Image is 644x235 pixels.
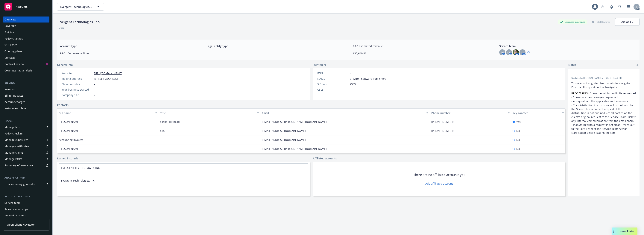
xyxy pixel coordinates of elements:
[3,150,49,156] a: Manage claims
[511,108,565,117] button: Key contact
[516,129,520,133] span: No
[16,5,28,8] span: Accounts
[571,72,627,76] span: -
[619,127,623,131] em: first
[431,111,505,115] div: Phone number
[3,200,49,206] a: Service team
[94,77,118,81] span: [STREET_ADDRESS]
[568,69,640,138] div: -Updatedby [PERSON_NAME] on [DATE] 12:56 PMThis account migrated from ecerts to Navigator. Proces...
[4,99,25,105] div: Account charges
[568,63,576,67] span: Notes
[507,50,511,54] span: DK
[317,77,348,81] div: NAICS
[94,71,122,75] a: [URL][DOMAIN_NAME]
[262,111,424,115] div: Email
[4,213,26,219] div: Related accounts
[4,200,21,206] div: Service team
[3,176,49,180] div: Analytics hub
[7,223,35,227] span: Open Client Navigator
[413,173,465,177] span: There are no affiliated accounts yet
[262,147,330,151] a: [EMAIL_ADDRESS][PERSON_NAME][DOMAIN_NAME]
[3,23,49,29] a: Coverage
[57,108,159,117] button: Full name
[3,137,49,143] a: Manage exposures
[3,124,49,130] a: Manage files
[353,51,490,55] span: $30,640.81
[527,51,530,53] a: +3
[4,124,20,130] div: Manage files
[4,23,16,29] div: Coverage
[571,76,637,80] span: Updated by [PERSON_NAME] on [DATE] 12:56 PM
[262,120,330,124] a: [EMAIL_ADDRESS][PERSON_NAME][DOMAIN_NAME]
[4,86,15,92] div: Invoices
[430,108,511,117] button: Phone number
[4,61,24,67] div: Contract review
[57,156,78,160] a: Named insureds
[558,20,587,24] div: Business Insurance
[160,129,165,133] span: CFO
[3,42,49,48] a: SSC Cases
[612,227,617,235] div: Drag to move
[57,20,101,24] div: Evergent Technologies, Inc.
[3,68,49,74] a: Coverage gap analysis
[4,17,16,23] div: Overview
[317,82,348,86] div: SIC code
[3,181,49,187] a: Loss summary generator
[350,82,356,86] span: 7389
[4,93,23,99] div: Billing updates
[499,44,637,48] span: Service team
[62,88,92,92] div: Year business started
[571,81,637,89] p: This account migrated from ecerts to Navigator. Process all requests out of Navigator.
[4,181,36,187] div: Loss summary generator
[206,51,344,55] span: -
[160,138,161,142] span: -
[4,29,14,35] div: Policies
[313,156,337,160] a: Affiliated accounts
[3,36,49,42] a: Policy changes
[4,131,23,137] div: Policy checking
[431,147,435,151] a: -
[160,147,161,151] span: -
[59,120,80,124] span: [PERSON_NAME]
[350,77,386,81] span: 513210 - Software Publishers
[616,3,624,11] a: Search
[625,3,632,11] a: Switch app
[60,51,197,55] span: P&C - Commercial lines
[516,138,520,142] span: No
[612,227,637,235] button: Nova Assist
[3,48,49,54] a: Quoting plans
[516,120,521,124] span: Yes
[3,61,49,67] a: Contract review
[571,91,637,135] p: • Show the minimum limits requested • Show only the coverages requested • Always attach the appli...
[4,68,32,74] div: Coverage gap analysis
[262,129,309,133] a: [EMAIL_ADDRESS][DOMAIN_NAME]
[3,105,49,111] a: Installment plans
[60,5,93,9] span: Evergent Technologies, Inc.
[431,129,458,133] a: [PHONE_NUMBER]
[425,182,453,185] a: Add affiliated account
[160,120,180,124] span: Global HR head
[159,108,260,117] button: Title
[206,44,344,48] span: Legal entity type
[3,29,49,35] a: Policies
[4,143,29,149] div: Manage certificates
[262,138,309,142] a: [EMAIL_ADDRESS][DOMAIN_NAME]
[160,111,255,115] div: Title
[313,63,326,67] span: Identifiers
[59,111,153,115] div: Full name
[3,55,49,61] a: Contacts
[4,48,22,54] div: Quoting plans
[4,42,17,48] div: SSC Cases
[635,63,640,67] a: add
[3,156,49,162] a: Manage BORs
[3,86,49,92] a: Invoices
[59,138,83,142] span: Accounting Invoices
[4,137,28,143] div: Manage exposures
[3,2,49,12] a: Accounts
[513,111,560,115] div: Key contact
[431,138,435,142] a: -
[621,18,633,26] div: Actions
[350,71,351,75] span: -
[3,81,49,85] div: Billing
